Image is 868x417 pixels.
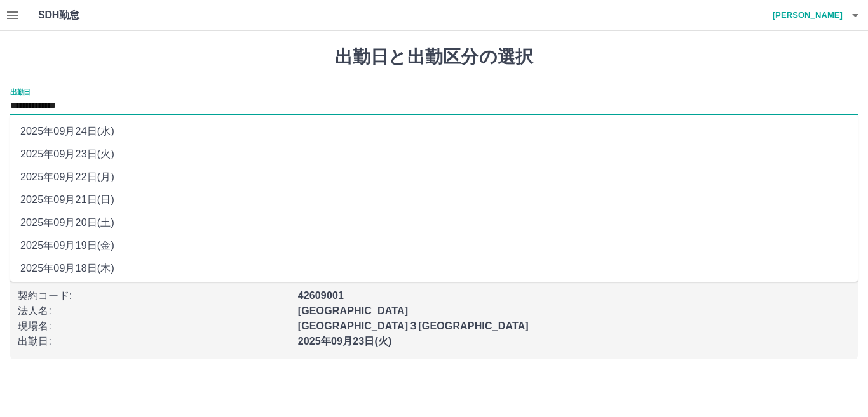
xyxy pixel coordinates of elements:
[18,319,290,334] p: 現場名 :
[10,143,858,166] li: 2025年09月23日(火)
[10,87,31,96] label: 出勤日
[298,336,392,347] b: 2025年09月23日(火)
[298,321,529,331] b: [GEOGRAPHIC_DATA]３[GEOGRAPHIC_DATA]
[18,303,290,319] p: 法人名 :
[10,46,858,68] h1: 出勤日と出勤区分の選択
[18,288,290,303] p: 契約コード :
[298,290,344,301] b: 42609001
[10,257,858,280] li: 2025年09月18日(木)
[10,166,858,189] li: 2025年09月22日(月)
[10,211,858,234] li: 2025年09月20日(土)
[10,234,858,257] li: 2025年09月19日(金)
[298,305,409,316] b: [GEOGRAPHIC_DATA]
[10,280,858,303] li: 2025年09月17日(水)
[10,120,858,143] li: 2025年09月24日(水)
[18,334,290,349] p: 出勤日 :
[10,189,858,211] li: 2025年09月21日(日)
